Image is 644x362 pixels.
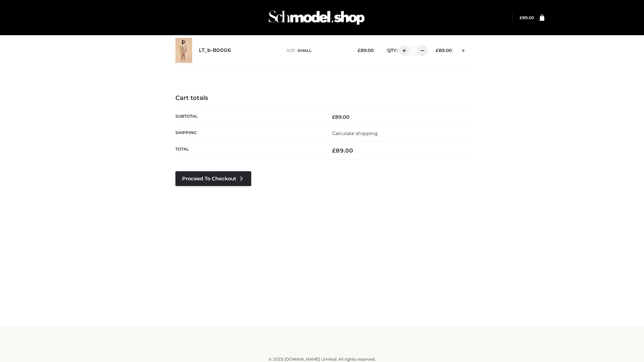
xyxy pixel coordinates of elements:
bdi: 89.00 [332,114,350,120]
a: £89.00 [520,15,534,20]
span: £ [332,147,336,154]
h4: Cart totals [175,95,469,102]
img: LT_b-B0006 - SMALL [175,38,192,63]
a: LT_b-B0006 [199,47,231,54]
div: QTY: [380,45,425,56]
a: Remove this item [459,45,469,54]
p: size : [286,48,347,54]
span: SMALL [298,48,312,53]
span: £ [436,48,439,53]
span: £ [358,48,361,53]
bdi: 89.00 [358,48,374,53]
a: Calculate shipping [332,130,378,136]
th: Total [175,142,322,160]
a: Proceed to Checkout [175,171,251,186]
bdi: 89.00 [520,15,534,20]
bdi: 89.00 [436,48,452,53]
th: Subtotal [175,109,322,125]
span: £ [520,15,522,20]
img: Schmodel Admin 964 [266,4,367,31]
th: Shipping [175,125,322,141]
span: £ [332,114,335,120]
bdi: 89.00 [332,147,353,154]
